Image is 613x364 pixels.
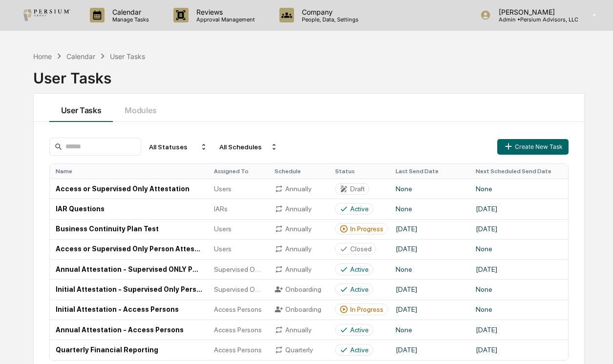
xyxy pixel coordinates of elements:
th: Assigned To [208,164,269,179]
td: None [390,259,470,279]
td: None [470,279,560,299]
td: None [470,239,560,259]
div: Annually [275,204,323,213]
td: None [470,300,560,320]
td: [DATE] [390,340,470,360]
span: Supervised Only Persons [214,285,263,293]
td: [DATE] [470,340,560,360]
div: Annually [275,325,323,334]
td: [DATE] [470,199,560,219]
span: Access Persons [214,305,262,313]
div: Annually [275,224,323,233]
button: User Tasks [49,94,113,122]
td: [DATE] [470,219,560,239]
p: [PERSON_NAME] [491,8,578,16]
span: Users [214,185,232,193]
div: All Statuses [145,139,211,155]
td: Annual Attestation - Access Persons [50,320,208,340]
p: Company [294,8,363,16]
div: Draft [350,185,365,193]
td: Initial Attestation - Access Persons [50,300,208,320]
th: Next Scheduled Send Date [470,164,560,179]
div: Onboarding [275,285,323,294]
td: None [470,179,560,199]
td: Quarterly Financial Reporting [50,340,208,360]
div: In Progress [350,225,383,233]
td: None [390,179,470,199]
div: All Schedules [215,139,282,155]
div: Active [350,326,369,334]
div: Active [350,346,369,354]
div: Annually [275,184,323,193]
span: Supervised Only Persons [214,265,263,273]
td: [DATE] [390,279,470,299]
div: Calendar [66,52,95,61]
div: User Tasks [33,61,585,87]
td: None [390,199,470,219]
td: Annual Attestation - Supervised ONLY Persons [50,259,208,279]
p: Calendar [105,8,154,16]
p: Reviews [189,8,260,16]
div: Active [350,205,369,213]
div: Annually [275,244,323,253]
iframe: Open customer support [582,332,608,358]
p: Approval Management [189,16,260,23]
td: [DATE] [470,320,560,340]
td: Access or Supervised Only Attestation [50,179,208,199]
p: People, Data, Settings [294,16,363,23]
td: Initial Attestation - Supervised Only Persons [50,279,208,299]
button: Create New Task [497,139,569,155]
span: Users [214,245,232,253]
div: User Tasks [110,52,145,61]
div: Home [33,52,52,61]
td: [DATE] [390,219,470,239]
td: None [390,320,470,340]
div: Annually [275,265,323,274]
td: [DATE] [390,300,470,320]
div: Active [350,265,369,273]
span: Access Persons [214,326,262,334]
td: IAR Questions [50,199,208,219]
span: IARs [214,205,228,213]
p: Admin • Persium Advisors, LLC [491,16,578,23]
div: In Progress [350,305,383,313]
img: logo [23,9,70,21]
td: Business Continuity Plan Test [50,219,208,239]
th: Last Send Date [390,164,470,179]
th: Name [50,164,208,179]
td: [DATE] [390,239,470,259]
td: [DATE] [470,259,560,279]
th: Schedule [269,164,329,179]
div: Quarterly [275,345,323,354]
div: Active [350,285,369,293]
div: Closed [350,245,372,253]
div: Onboarding [275,305,323,314]
span: Access Persons [214,346,262,354]
span: Users [214,225,232,233]
p: Manage Tasks [105,16,154,23]
td: Access or Supervised Only Person Attestation [50,239,208,259]
th: Status [329,164,390,179]
button: Modules [113,94,168,122]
